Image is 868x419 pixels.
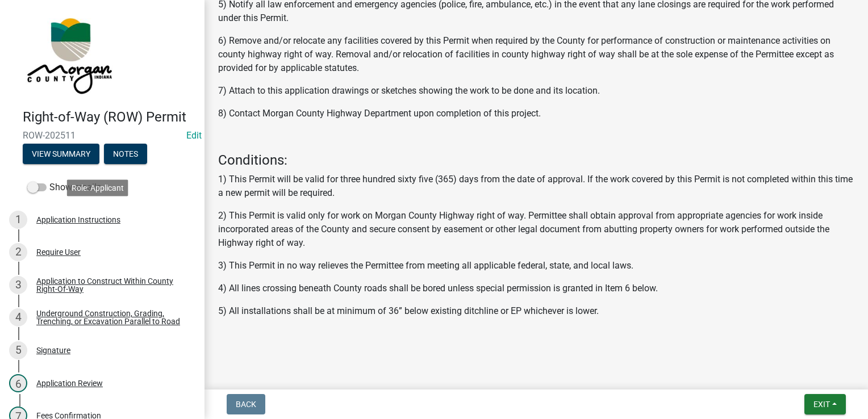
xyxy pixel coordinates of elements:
[804,394,846,414] button: Exit
[218,84,854,98] p: 7) Attach to this application drawings or sketches showing the work to be done and its location.
[9,374,27,392] div: 6
[186,130,202,141] a: Edit
[104,144,147,164] button: Notes
[36,309,186,325] div: Underground Construction, Grading, Trenching, or Excavation Parallel to Road
[218,152,854,169] h4: Conditions:
[218,304,854,318] p: 5) All installations shall be at minimum of 36” below existing ditchline or EP whichever is lower.
[218,173,854,200] p: 1) This Permit will be valid for three hundred sixty five (365) days from the date of approval. I...
[36,346,70,354] div: Signature
[27,181,101,194] label: Show emails
[36,277,186,293] div: Application to Construct Within County Right-Of-Way
[23,12,114,97] img: Morgan County, Indiana
[218,282,854,295] p: 4) All lines crossing beneath County roads shall be bored unless special permission is granted in...
[67,179,128,196] div: Role: Applicant
[9,341,27,359] div: 5
[36,248,81,256] div: Require User
[9,243,27,261] div: 2
[9,308,27,326] div: 4
[218,34,854,75] p: 6) Remove and/or relocate any facilities covered by this Permit when required by the County for p...
[23,109,195,125] h4: Right-of-Way (ROW) Permit
[236,400,256,409] span: Back
[104,150,147,159] wm-modal-confirm: Notes
[813,400,830,409] span: Exit
[23,144,99,164] button: View Summary
[218,107,854,120] p: 8) Contact Morgan County Highway Department upon completion of this project.
[9,276,27,294] div: 3
[227,394,265,414] button: Back
[23,150,99,159] wm-modal-confirm: Summary
[218,209,854,250] p: 2) This Permit is valid only for work on Morgan County Highway right of way. Permittee shall obta...
[186,130,202,141] wm-modal-confirm: Edit Application Number
[36,379,103,387] div: Application Review
[218,259,854,273] p: 3) This Permit in no way relieves the Permittee from meeting all applicable federal, state, and l...
[9,211,27,229] div: 1
[23,130,182,141] span: ROW-202511
[36,216,120,224] div: Application Instructions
